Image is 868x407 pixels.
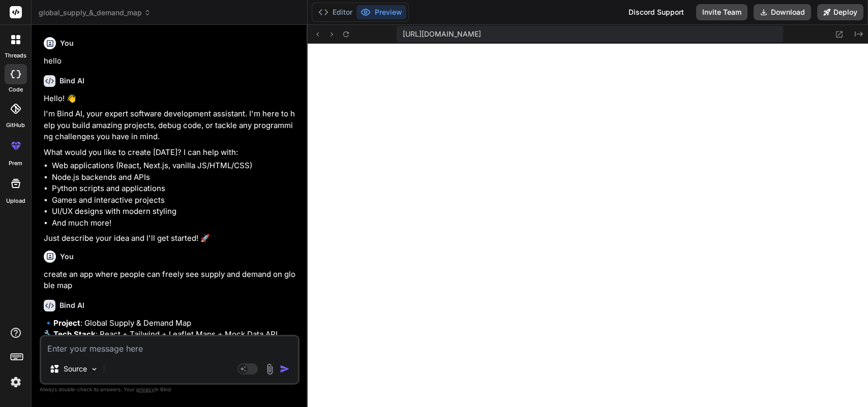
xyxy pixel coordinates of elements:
[817,4,863,20] button: Deploy
[696,4,747,20] button: Invite Team
[60,38,74,48] h6: You
[52,183,297,195] li: Python scripts and applications
[60,252,74,262] h6: You
[52,206,297,217] li: UI/UX designs with modern styling
[44,147,297,159] p: What would you like to create [DATE]? I can help with:
[264,363,276,375] img: attachment
[64,364,87,374] p: Source
[44,269,297,292] p: create an app where people can freely see supply and demand on globle map
[59,76,84,86] h6: Bind AI
[308,44,868,407] iframe: Preview
[44,233,297,244] p: Just describe your idea and I'll get started! 🚀
[5,51,26,60] label: threads
[403,29,481,39] span: [URL][DOMAIN_NAME]
[44,108,297,143] p: I'm Bind AI, your expert software development assistant. I'm here to help you build amazing proje...
[754,4,811,20] button: Download
[9,159,22,168] label: prem
[44,55,297,67] p: hello
[52,217,297,229] li: And much more!
[356,5,406,19] button: Preview
[9,85,23,94] label: code
[44,93,297,105] p: Hello! 👋
[59,300,84,310] h6: Bind AI
[280,364,290,374] img: icon
[52,160,297,172] li: Web applications (React, Next.js, vanilla JS/HTML/CSS)
[314,5,356,19] button: Editor
[53,329,96,339] strong: Tech Stack
[53,318,80,328] strong: Project
[7,373,24,391] img: settings
[44,318,297,352] p: 🔹 : Global Supply & Demand Map 🔧 : React + Tailwind + Leaflet Maps + Mock Data API 📁 :
[40,385,300,394] p: Always double-check its answers. Your in Bind
[39,8,151,18] span: global_supply_&_demand_map
[90,365,99,373] img: Pick Models
[52,195,297,206] li: Games and interactive projects
[52,172,297,183] li: Node.js backends and APIs
[6,197,25,205] label: Upload
[622,4,690,20] div: Discord Support
[6,121,25,130] label: GitHub
[136,386,155,392] span: privacy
